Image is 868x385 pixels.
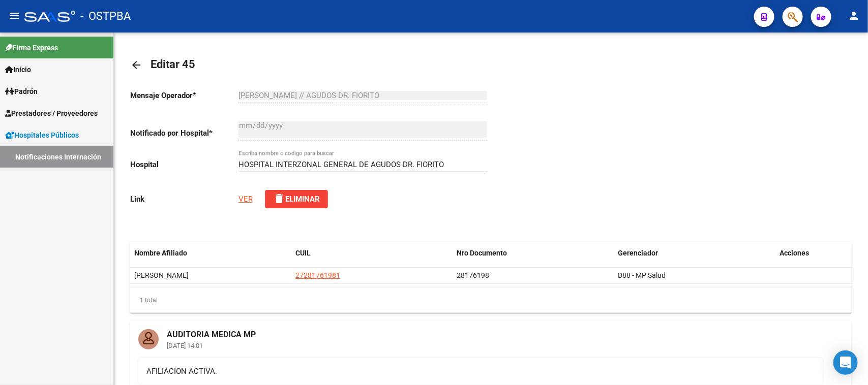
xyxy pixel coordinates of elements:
span: Firma Express [5,42,58,53]
div: Open Intercom Messenger [833,350,858,375]
p: Link [130,194,238,205]
button: Eliminar [265,190,328,208]
span: Nombre Afiliado [134,249,187,257]
span: - OSTPBA [80,5,131,27]
mat-icon: menu [8,10,20,22]
p: Mensaje Operador [130,90,238,101]
p: Hospital [130,159,238,170]
datatable-header-cell: Nro Documento [453,242,614,264]
span: 28176198 [457,271,490,279]
mat-card-subtitle: [DATE] 14:01 [159,342,264,349]
mat-icon: delete [273,192,285,205]
p: Notificado por Hospital [130,127,238,139]
a: VER [238,195,253,204]
span: Padrón [5,86,38,97]
mat-icon: arrow_back [130,59,142,71]
datatable-header-cell: Nombre Afiliado [130,242,291,264]
span: Gerenciador [618,249,659,257]
span: 27281761981 [295,271,340,279]
span: CUIL [295,249,311,257]
datatable-header-cell: CUIL [291,242,453,264]
span: D88 - MP Salud [618,271,666,279]
span: Nro Documento [457,249,507,257]
span: Eliminar [273,195,320,204]
span: MALDONADO MARIELA [134,271,189,279]
datatable-header-cell: Gerenciador [614,242,775,264]
mat-icon: person [848,10,860,22]
div: AFILIACION ACTIVA. [146,366,815,377]
span: Hospitales Públicos [5,130,79,141]
div: 1 total [130,287,852,313]
mat-card-title: AUDITORIA MEDICA MP [159,321,264,340]
span: Acciones [780,249,809,257]
datatable-header-cell: Acciones [775,242,852,264]
span: Prestadores / Proveedores [5,108,98,119]
span: Editar 45 [151,58,195,71]
span: Inicio [5,64,31,75]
